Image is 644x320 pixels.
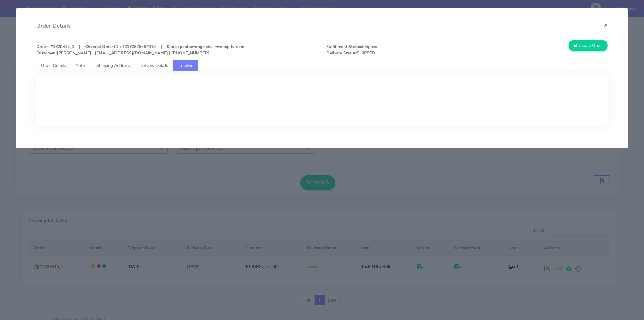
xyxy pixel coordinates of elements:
[36,22,71,30] h4: Order Details
[36,50,57,56] strong: Customer :
[36,60,608,71] ul: Tabs
[569,40,608,51] button: Update Order
[599,17,613,33] button: Close
[75,63,87,68] span: Notes
[41,63,66,68] span: Order Details
[36,44,244,56] strong: Order : #1629415_1 | Channel Order ID : 12162875457919 | Shop : pastaevangelists-myshopify-com [P...
[178,63,193,68] span: Timeline
[326,44,362,50] strong: Fulfillment Status:
[96,63,130,68] span: Shipping Address
[322,44,467,56] span: Shipped SHIPPED
[326,50,357,56] strong: Delivery Status:
[139,63,168,68] span: Delivery Details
